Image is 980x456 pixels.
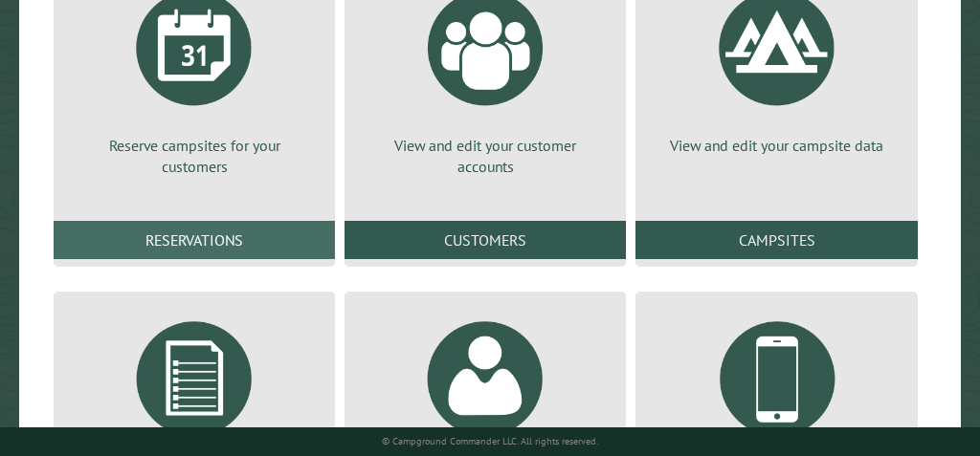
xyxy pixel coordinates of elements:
small: © Campground Commander LLC. All rights reserved. [382,435,598,447]
p: View and edit your customer accounts [367,135,603,178]
a: Customers [345,221,626,259]
p: View and edit your campsite data [658,135,894,156]
a: Reservations [54,221,335,259]
a: Campsites [635,221,917,259]
p: Reserve campsites for your customers [77,135,312,178]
